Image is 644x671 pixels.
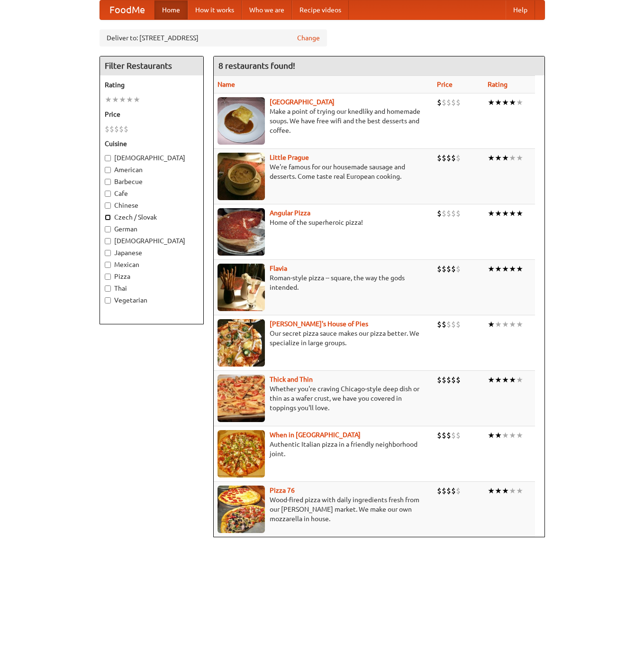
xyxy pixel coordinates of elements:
[154,0,188,19] a: Home
[451,97,456,108] li: $
[218,61,295,70] ng-pluralize: 8 restaurants found!
[105,250,111,256] input: Japanese
[105,201,199,210] label: Chinese
[488,81,508,88] a: Rating
[442,153,446,163] li: $
[105,224,199,234] label: German
[502,97,509,108] li: ★
[218,486,265,533] img: pizza76.jpg
[218,375,265,422] img: thick.jpg
[105,139,199,148] h5: Cuisine
[242,0,292,19] a: Who we are
[506,0,535,19] a: Help
[488,319,495,330] li: ★
[488,430,495,441] li: ★
[218,264,265,311] img: flavia.jpg
[495,208,502,219] li: ★
[456,208,461,219] li: $
[516,486,523,496] li: ★
[509,430,516,441] li: ★
[105,226,111,232] input: German
[437,264,442,274] li: $
[456,319,461,330] li: $
[100,0,154,19] a: FoodMe
[451,264,456,274] li: $
[218,384,430,413] p: Whether you're craving Chicago-style deep dish or thin as a wafer crust, we have you covered in t...
[446,208,451,219] li: $
[516,319,523,330] li: ★
[442,264,446,274] li: $
[105,202,111,209] input: Chinese
[456,153,461,163] li: $
[502,430,509,441] li: ★
[270,487,295,494] a: Pizza 76
[437,81,453,88] a: Price
[488,153,495,163] li: ★
[105,155,111,161] input: [DEMOGRAPHIC_DATA]
[105,272,199,281] label: Pizza
[495,375,502,385] li: ★
[442,375,446,385] li: $
[446,430,451,441] li: $
[516,208,523,219] li: ★
[105,285,111,292] input: Thai
[105,214,111,221] input: Czech / Slovak
[105,153,199,163] label: [DEMOGRAPHIC_DATA]
[516,97,523,108] li: ★
[451,153,456,163] li: $
[456,430,461,441] li: $
[495,319,502,330] li: ★
[105,80,199,90] h5: Rating
[105,177,199,186] label: Barbecue
[270,320,368,328] b: [PERSON_NAME]'s House of Pies
[270,154,309,161] a: Little Prague
[446,375,451,385] li: $
[442,486,446,496] li: $
[451,319,456,330] li: $
[509,319,516,330] li: ★
[105,179,111,185] input: Barbecue
[442,430,446,441] li: $
[105,165,199,175] label: American
[509,375,516,385] li: ★
[270,265,287,272] a: Flavia
[502,153,509,163] li: ★
[488,97,495,108] li: ★
[105,274,111,280] input: Pizza
[218,97,265,145] img: czechpoint.jpg
[133,94,140,105] li: ★
[218,153,265,200] img: littleprague.jpg
[442,97,446,108] li: $
[105,297,111,303] input: Vegetarian
[446,486,451,496] li: $
[509,153,516,163] li: ★
[451,375,456,385] li: $
[270,376,313,383] a: Thick and Thin
[218,319,265,367] img: luigis.jpg
[100,56,203,75] h4: Filter Restaurants
[105,248,199,257] label: Japanese
[218,440,430,459] p: Authentic Italian pizza in a friendly neighborhood joint.
[437,430,442,441] li: $
[218,81,235,88] a: Name
[442,319,446,330] li: $
[437,97,442,108] li: $
[437,375,442,385] li: $
[270,209,310,217] b: Angular Pizza
[488,486,495,496] li: ★
[456,486,461,496] li: $
[516,375,523,385] li: ★
[218,218,430,227] p: Home of the superheroic pizza!
[488,264,495,274] li: ★
[124,124,128,134] li: $
[516,264,523,274] li: ★
[502,264,509,274] li: ★
[218,208,265,256] img: angular.jpg
[502,486,509,496] li: ★
[456,375,461,385] li: $
[270,98,335,106] a: [GEOGRAPHIC_DATA]
[446,264,451,274] li: $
